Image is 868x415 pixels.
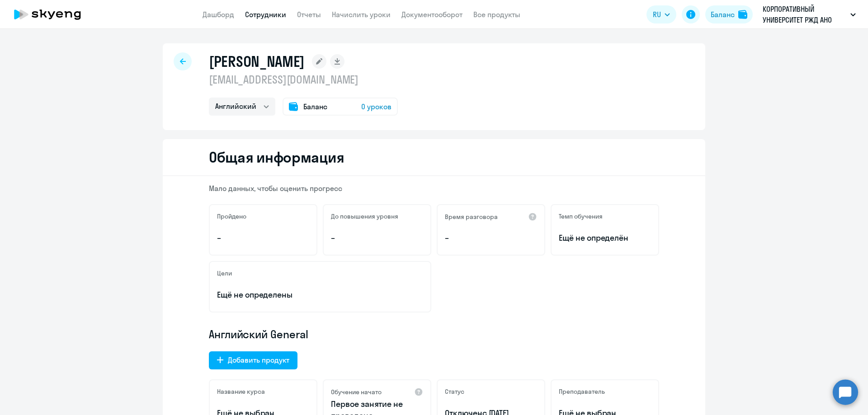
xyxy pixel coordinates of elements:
[331,232,423,244] p: –
[209,183,659,193] p: Мало данных, чтобы оценить прогресс
[646,5,676,23] button: RU
[217,387,265,396] h5: Название курса
[559,212,603,220] h5: Темп обучения
[763,4,847,25] p: КОРПОРАТИВНЫЙ УНИВЕРСИТЕТ РЖД АНО ДПО, RZD (РЖД)/ Российские железные дороги ООО_ KAM
[653,9,661,20] span: RU
[209,327,308,341] span: Английский General
[297,10,321,19] a: Отчеты
[705,5,753,23] button: Балансbalance
[738,10,747,19] img: balance
[361,101,392,112] span: 0 уроков
[209,52,305,70] h1: [PERSON_NAME]
[473,10,520,19] a: Все продукты
[758,4,860,25] button: КОРПОРАТИВНЫЙ УНИВЕРСИТЕТ РЖД АНО ДПО, RZD (РЖД)/ Российские железные дороги ООО_ KAM
[209,351,297,369] button: Добавить продукт
[303,101,327,112] span: Баланс
[711,9,735,20] div: Баланс
[245,10,286,19] a: Сотрудники
[209,148,344,166] h2: Общая информация
[331,388,382,396] h5: Обучение начато
[331,212,398,220] h5: До повышения уровня
[228,354,289,365] div: Добавить продукт
[559,387,605,396] h5: Преподаватель
[559,232,651,244] span: Ещё не определён
[401,10,462,19] a: Документооборот
[332,10,391,19] a: Начислить уроки
[209,72,398,87] p: [EMAIL_ADDRESS][DOMAIN_NAME]
[217,269,232,277] h5: Цели
[445,232,537,244] p: –
[445,213,498,221] h5: Время разговора
[217,212,246,220] h5: Пройдено
[217,289,423,301] p: Ещё не определены
[203,10,234,19] a: Дашборд
[445,387,464,396] h5: Статус
[217,232,309,244] p: –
